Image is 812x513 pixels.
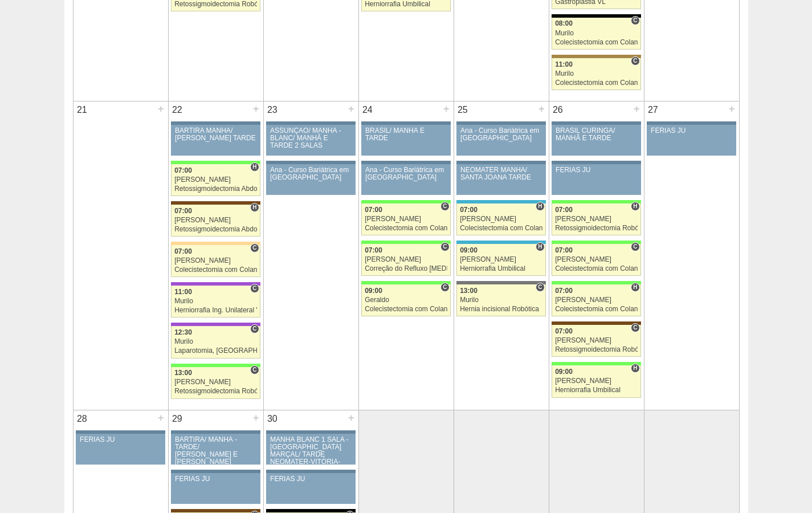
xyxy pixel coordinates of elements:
[174,247,192,255] span: 07:00
[460,206,478,214] span: 07:00
[460,306,542,313] div: Hernia incisional Robótica
[456,164,545,195] a: NEOMATER MANHÃ/ SANTA JOANA TARDE
[555,327,573,335] span: 07:00
[536,283,544,292] span: Consultório
[555,215,638,223] div: [PERSON_NAME]
[174,328,192,336] span: 12:30
[361,161,450,164] div: Key: Aviso
[171,286,260,317] a: C 11:00 Murilo Herniorrafia Ing. Unilateral VL
[555,287,573,295] span: 07:00
[361,200,450,203] div: Key: Brasil
[171,125,260,156] a: BARTIRA MANHÃ/ [PERSON_NAME] TARDE
[555,306,638,313] div: Colecistectomia com Colangiografia VL
[552,365,640,397] a: H 09:00 [PERSON_NAME] Herniorrafia Umbilical
[552,362,640,365] div: Key: Brasil
[76,430,165,434] div: Key: Aviso
[250,284,259,293] span: Consultório
[555,246,573,254] span: 07:00
[251,410,261,425] div: +
[552,161,640,164] div: Key: Aviso
[361,284,450,316] a: C 09:00 Geraldo Colecistectomia com Colangiografia VL
[156,410,166,425] div: +
[171,470,260,473] div: Key: Aviso
[555,337,638,344] div: [PERSON_NAME]
[169,410,186,427] div: 29
[365,127,447,142] div: BRASIL/ MANHÃ E TARDE
[549,101,567,119] div: 26
[460,127,542,142] div: Ana - Curso Bariátrica em [GEOGRAPHIC_DATA]
[556,127,637,142] div: BRASIL CURINGA/ MANHÃ E TARDE
[266,125,355,156] a: ASSUNÇÃO/ MANHÃ -BLANC/ MANHÃ E TARDE 2 SALAS
[555,265,638,272] div: Colecistectomia com Colangiografia VL
[460,287,478,295] span: 13:00
[171,326,260,358] a: C 12:30 Murilo Laparotomia, [GEOGRAPHIC_DATA], Drenagem, Bridas VL
[552,164,640,195] a: FERIAS JU
[555,346,638,353] div: Retossigmoidectomia Robótica
[555,79,638,87] div: Colecistectomia com Colangiografia VL
[174,338,257,345] div: Murilo
[631,202,639,211] span: Hospital
[631,56,639,66] span: Consultório
[266,121,355,125] div: Key: Aviso
[651,127,732,135] div: FERIAS JU
[171,473,260,504] a: FERIAS JU
[552,18,640,50] a: C 08:00 Murilo Colecistectomia com Colangiografia VL
[156,101,166,116] div: +
[555,39,638,46] div: Colecistectomia com Colangiografia VL
[552,14,640,18] div: Key: Blanc
[361,241,450,244] div: Key: Brasil
[175,436,256,466] div: BARTIRA/ MANHÃ - TARDE/ [PERSON_NAME] E [PERSON_NAME]
[365,306,447,313] div: Colecistectomia com Colangiografia VL
[266,509,355,512] div: Key: Blanc
[631,242,639,251] span: Consultório
[552,241,640,244] div: Key: Brasil
[365,215,447,223] div: [PERSON_NAME]
[361,125,450,156] a: BRASIL/ MANHÃ E TARDE
[171,164,260,196] a: H 07:00 [PERSON_NAME] Retossigmoidectomia Abdominal VL
[460,215,542,223] div: [PERSON_NAME]
[555,296,638,304] div: [PERSON_NAME]
[644,101,662,119] div: 27
[361,164,450,195] a: Ana - Curso Bariátrica em [GEOGRAPHIC_DATA]
[174,257,257,264] div: [PERSON_NAME]
[440,202,449,211] span: Consultório
[555,225,638,232] div: Retossigmoidectomia Robótica
[456,200,545,203] div: Key: Neomater
[346,410,356,425] div: +
[174,226,257,233] div: Retossigmoidectomia Abdominal VL
[174,207,192,215] span: 07:00
[552,284,640,316] a: H 07:00 [PERSON_NAME] Colecistectomia com Colangiografia VL
[647,125,736,156] a: FERIAS JU
[80,436,161,443] div: FERIAS JU
[264,101,281,119] div: 23
[440,242,449,251] span: Consultório
[175,475,256,483] div: FERIAS JU
[266,430,355,434] div: Key: Aviso
[171,121,260,125] div: Key: Aviso
[456,121,545,125] div: Key: Aviso
[536,202,544,211] span: Hospital
[456,281,545,284] div: Key: Santa Catarina
[460,166,542,181] div: NEOMATER MANHÃ/ SANTA JOANA TARDE
[440,283,449,292] span: Consultório
[552,121,640,125] div: Key: Aviso
[250,243,259,253] span: Consultório
[250,365,259,374] span: Consultório
[454,101,472,119] div: 25
[361,121,450,125] div: Key: Aviso
[171,205,260,237] a: H 07:00 [PERSON_NAME] Retossigmoidectomia Abdominal VL
[171,434,260,465] a: BARTIRA/ MANHÃ - TARDE/ [PERSON_NAME] E [PERSON_NAME]
[171,201,260,205] div: Key: Santa Joana
[171,509,260,512] div: Key: Santa Joana
[552,321,640,325] div: Key: Santa Joana
[460,256,542,263] div: [PERSON_NAME]
[266,434,355,465] a: MANHÃ BLANC 1 SALA -[GEOGRAPHIC_DATA] MARÇAL/ TARDE NEOMATER-VITÓRIA-BARTIRA
[251,101,261,116] div: +
[250,162,259,172] span: Hospital
[456,284,545,316] a: C 13:00 Murilo Hernia incisional Robótica
[552,203,640,235] a: H 07:00 [PERSON_NAME] Retossigmoidectomia Robótica
[361,203,450,235] a: C 07:00 [PERSON_NAME] Colecistectomia com Colangiografia VL
[552,281,640,284] div: Key: Brasil
[174,166,192,174] span: 07:00
[365,287,382,295] span: 09:00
